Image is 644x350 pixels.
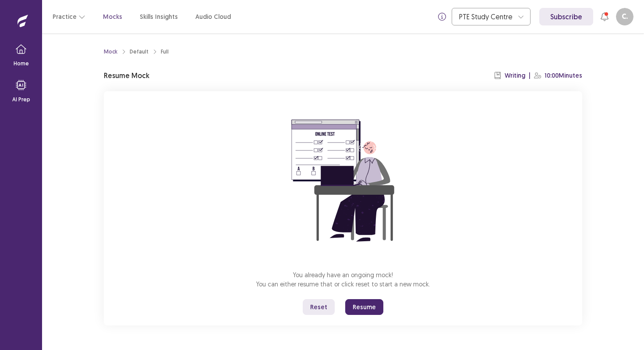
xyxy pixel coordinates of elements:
p: | [529,71,531,80]
img: attend-mock [264,102,422,260]
button: C. [616,8,633,25]
p: AI Prep [12,96,30,104]
a: Mocks [103,12,122,21]
div: PTE Study Centre [459,8,513,25]
p: Home [14,60,29,68]
a: Mock [104,48,117,56]
div: Full [161,48,169,56]
button: info [434,9,450,25]
p: Resume Mock [104,70,149,81]
p: 10:00 Minutes [545,71,582,80]
a: Skills Insights [140,12,178,21]
nav: breadcrumb [104,48,169,56]
p: Writing [505,71,525,80]
button: Reset [303,299,335,315]
a: Subscribe [539,8,593,25]
a: Audio Cloud [195,12,231,21]
div: Default [130,48,149,56]
button: Resume [345,299,383,315]
button: Practice [53,9,85,25]
p: You already have an ongoing mock! You can either resume that or click reset to start a new mock. [256,270,430,289]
